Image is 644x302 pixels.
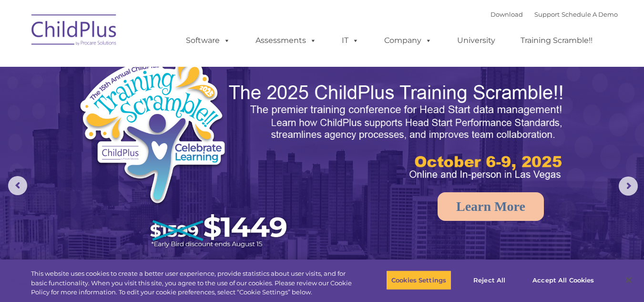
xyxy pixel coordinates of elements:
[176,31,240,50] a: Software
[438,192,544,221] a: Learn More
[31,269,354,297] div: This website uses cookies to create a better user experience, provide statistics about user visit...
[133,63,162,70] span: Last name
[27,8,122,55] img: ChildPlus by Procare Solutions
[332,31,368,50] a: IT
[534,10,560,18] a: Support
[618,270,639,291] button: Close
[133,102,173,109] span: Phone number
[511,31,602,50] a: Training Scramble!!
[491,10,618,18] font: |
[562,10,618,18] a: Schedule A Demo
[460,270,519,290] button: Reject All
[527,270,599,290] button: Accept All Cookies
[386,270,451,290] button: Cookies Settings
[375,31,441,50] a: Company
[491,10,523,18] a: Download
[448,31,505,50] a: University
[246,31,326,50] a: Assessments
